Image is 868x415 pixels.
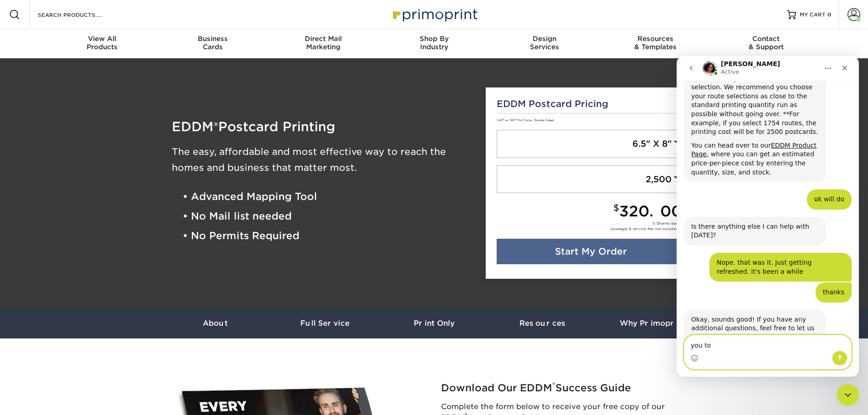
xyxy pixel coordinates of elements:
[15,85,142,121] div: You can head over to our , where you can get an estimated price-per-piece cost by entering the qu...
[268,29,379,58] a: Direct MailMarketing
[489,35,600,51] div: Services
[837,384,859,406] iframe: Intercom live chat
[380,308,489,338] a: Print Only
[552,380,555,389] sup: ®
[489,29,600,58] a: DesignServices
[677,56,859,377] iframe: Intercom live chat
[441,382,701,394] h2: Download Our EDDM Success Guide
[600,29,711,58] a: Resources& Templates
[268,35,379,43] span: Direct Mail
[389,5,480,24] img: Primoprint
[157,35,268,51] div: Cards
[270,319,380,328] h3: Full Service
[7,197,175,226] div: Paul says…
[711,29,822,58] a: Contact& Support
[613,203,619,213] small: $
[598,319,708,328] h3: Why Primoprint
[827,11,832,18] span: 0
[183,226,473,246] li: • No Permits Required
[139,226,175,246] div: thanks
[7,133,175,161] div: Paul says…
[214,120,218,133] span: ®
[380,319,489,328] h3: Print Only
[172,120,473,133] h1: EDDM Postcard Printing
[15,166,142,184] div: Is there anything else I can help with [DATE]?
[14,298,21,306] button: Emoji picker
[800,11,826,19] span: MY CART
[15,0,142,81] div: The cost of printing will depend on the size and weight of your mailer and will be rounded up to ...
[161,319,270,328] h3: About
[130,133,175,154] div: ok will do
[711,35,822,51] div: & Support
[489,35,600,43] span: Design
[379,35,489,43] span: Shop By
[497,165,686,194] a: 2,500
[7,254,175,325] div: Avery says…
[610,220,680,231] div: cents each (postage & service fee not included)
[15,86,140,102] a: EDDM Product Page
[37,9,126,20] input: SEARCH PRODUCTS.....
[33,197,175,225] div: Nope. that was it. just getting refreshed. it's been a while
[47,35,158,43] span: View All
[138,139,168,148] div: ok will do
[497,98,686,109] h5: EDDM Postcard Pricing
[379,35,489,51] div: Industry
[489,308,598,338] a: Resources
[497,130,686,158] a: 6.5" X 8"
[47,29,158,58] a: View AllProducts
[619,202,682,220] span: 320.00
[497,239,686,264] a: Start My Order
[7,226,175,254] div: Paul says…
[183,206,473,226] li: • No Mail list needed
[155,295,171,309] button: Send a message…
[7,161,149,190] div: Is there anything else I can help with [DATE]?
[172,144,473,176] h3: The easy, affordable and most effective way to reach the homes and business that matter most.
[268,35,379,51] div: Marketing
[652,221,660,225] span: 0.13
[157,35,268,43] span: Business
[489,319,598,328] h3: Resources
[600,35,711,43] span: Resources
[183,187,473,206] li: • Advanced Mapping Tool
[7,161,175,197] div: Avery says…
[15,259,142,286] div: Okay, sounds good! If you have any additional questions, feel free to let us know.
[600,35,711,51] div: & Templates
[161,308,270,338] a: About
[711,35,822,43] span: Contact
[497,118,554,122] small: 14PT or 16PT Full Color, Double Sided
[379,29,489,58] a: Shop ByIndustry
[157,29,268,58] a: BusinessCards
[146,232,168,241] div: thanks
[270,308,380,338] a: Full Service
[7,254,149,305] div: Okay, sounds good! If you have any additional questions, feel free to let us know.
[40,202,168,220] div: Nope. that was it. just getting refreshed. it's been a while
[47,35,158,51] div: Products
[8,279,175,295] textarea: Message…
[598,308,708,338] a: Why Primoprint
